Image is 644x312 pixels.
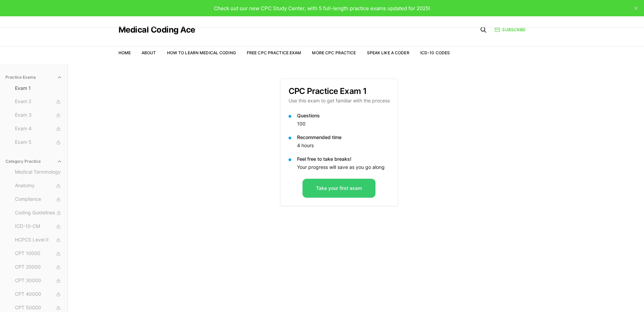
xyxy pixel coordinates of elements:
button: HCPCS Level II [12,235,65,246]
button: Exam 5 [12,137,65,148]
a: ICD-10 Codes [420,50,450,55]
button: close [630,3,641,14]
p: 100 [297,120,390,127]
span: Anatomy [15,182,62,190]
p: Use this exam to get familiar with the process [289,97,390,104]
button: Take your first exam [302,179,375,198]
h3: CPC Practice Exam 1 [289,87,390,95]
button: Exam 3 [12,110,65,121]
span: HCPCS Level II [15,236,62,244]
button: CPT 30000 [12,275,65,286]
a: How to Learn Medical Coding [167,50,236,55]
span: Exam 5 [15,139,62,146]
button: Category Practice [3,156,65,167]
a: Home [118,50,131,55]
a: Free CPC Practice Exam [247,50,301,55]
button: ICD-10-CM [12,221,65,232]
span: Exam 4 [15,125,62,133]
button: Compliance [12,194,65,205]
p: 4 hours [297,142,390,149]
span: Exam 1 [15,85,62,92]
span: CPT 50000 [15,304,62,312]
button: CPT 40000 [12,289,65,300]
button: CPT 10000 [12,248,65,259]
button: Coding Guidelines [12,208,65,218]
p: Feel free to take breaks! [297,156,390,162]
p: Your progress will save as you go along [297,164,390,171]
button: CPT 20000 [12,262,65,273]
button: Exam 2 [12,96,65,107]
p: Recommended time [297,134,390,141]
span: CPT 30000 [15,277,62,285]
button: Practice Exams [3,72,65,83]
p: Questions [297,112,390,119]
a: Subscribe [495,27,526,33]
a: About [142,50,156,55]
span: Coding Guidelines [15,209,62,217]
span: Compliance [15,196,62,203]
span: CPT 10000 [15,250,62,257]
span: CPT 40000 [15,291,62,298]
span: ICD-10-CM [15,223,62,230]
a: Speak Like a Coder [367,50,409,55]
button: Anatomy [12,180,65,191]
button: Exam 1 [12,83,65,94]
span: Exam 2 [15,98,62,105]
a: Medical Coding Ace [118,26,195,34]
a: More CPC Practice [312,50,356,55]
span: Medical Terminology [15,169,62,176]
span: CPT 20000 [15,264,62,271]
button: Medical Terminology [12,167,65,178]
span: Check out our new CPC Study Center, with 5 full-length practice exams updated for 2025! [214,5,430,12]
span: Exam 3 [15,112,62,119]
button: Exam 4 [12,123,65,134]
